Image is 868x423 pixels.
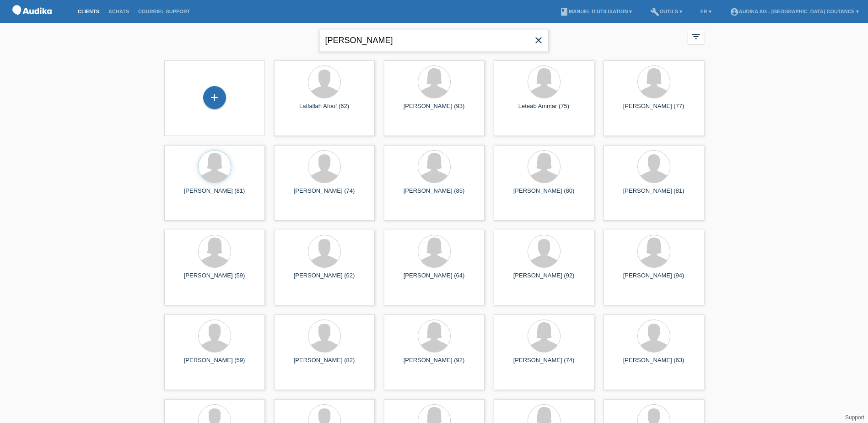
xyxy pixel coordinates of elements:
[391,187,477,202] div: [PERSON_NAME] (85)
[611,103,697,117] div: [PERSON_NAME] (77)
[533,35,544,46] i: close
[611,357,697,371] div: [PERSON_NAME] (63)
[172,187,258,202] div: [PERSON_NAME] (81)
[281,187,367,202] div: [PERSON_NAME] (74)
[646,9,686,14] a: buildOutils ▾
[281,357,367,371] div: [PERSON_NAME] (82)
[650,7,659,16] i: build
[725,9,863,14] a: account_circleAudika AG - [GEOGRAPHIC_DATA] Coutance ▾
[172,357,258,371] div: [PERSON_NAME] (59)
[611,272,697,287] div: [PERSON_NAME] (94)
[73,9,104,14] a: Clients
[134,9,194,14] a: Courriel Support
[696,9,716,14] a: FR ▾
[9,18,55,25] a: POS — MF Group
[172,272,258,287] div: [PERSON_NAME] (59)
[501,272,587,287] div: [PERSON_NAME] (92)
[501,187,587,202] div: [PERSON_NAME] (80)
[730,7,739,16] i: account_circle
[555,9,636,14] a: bookManuel d’utilisation ▾
[391,272,477,287] div: [PERSON_NAME] (64)
[391,357,477,371] div: [PERSON_NAME] (92)
[320,30,549,51] input: Recherche...
[391,103,477,117] div: [PERSON_NAME] (93)
[845,414,864,421] a: Support
[501,357,587,371] div: [PERSON_NAME] (74)
[281,272,367,287] div: [PERSON_NAME] (62)
[611,187,697,202] div: [PERSON_NAME] (81)
[281,103,367,117] div: Latfallah Afouf (62)
[560,7,569,16] i: book
[691,32,701,42] i: filter_list
[104,9,134,14] a: Achats
[204,90,226,105] div: Enregistrer le client
[501,103,587,117] div: Leteab Ammar (75)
